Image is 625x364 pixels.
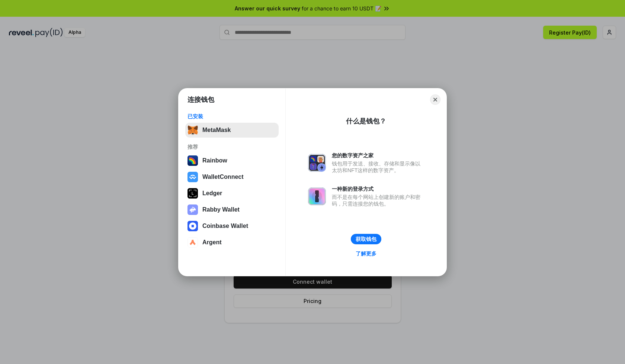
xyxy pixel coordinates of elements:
[351,249,381,258] a: 了解更多
[187,172,198,182] img: svg+xml,%3Csvg%20width%3D%2228%22%20height%3D%2228%22%20viewBox%3D%220%200%2028%2028%22%20fill%3D...
[332,160,424,174] div: 钱包用于发送、接收、存储和显示像以太坊和NFT这样的数字资产。
[202,190,222,197] div: Ledger
[351,234,381,244] button: 获取钱包
[202,157,227,164] div: Rainbow
[202,239,222,246] div: Argent
[187,113,276,120] div: 已安装
[185,186,279,201] button: Ledger
[187,204,198,215] img: svg+xml,%3Csvg%20xmlns%3D%22http%3A%2F%2Fwww.w3.org%2F2000%2Fsvg%22%20fill%3D%22none%22%20viewBox...
[187,155,198,166] img: svg+xml,%3Csvg%20width%3D%22120%22%20height%3D%22120%22%20viewBox%3D%220%200%20120%20120%22%20fil...
[332,152,424,159] div: 您的数字资产之家
[308,187,326,205] img: svg+xml,%3Csvg%20xmlns%3D%22http%3A%2F%2Fwww.w3.org%2F2000%2Fsvg%22%20fill%3D%22none%22%20viewBox...
[356,236,376,242] div: 获取钱包
[202,223,248,229] div: Coinbase Wallet
[356,250,376,257] div: 了解更多
[185,202,279,217] button: Rabby Wallet
[187,237,198,248] img: svg+xml,%3Csvg%20width%3D%2228%22%20height%3D%2228%22%20viewBox%3D%220%200%2028%2028%22%20fill%3D...
[346,117,386,126] div: 什么是钱包？
[185,170,279,184] button: WalletConnect
[202,174,244,180] div: WalletConnect
[185,123,279,138] button: MetaMask
[430,94,440,105] button: Close
[308,154,326,172] img: svg+xml,%3Csvg%20xmlns%3D%22http%3A%2F%2Fwww.w3.org%2F2000%2Fsvg%22%20fill%3D%22none%22%20viewBox...
[187,95,214,104] h1: 连接钱包
[187,125,198,135] img: svg+xml,%3Csvg%20fill%3D%22none%22%20height%3D%2233%22%20viewBox%3D%220%200%2035%2033%22%20width%...
[187,221,198,231] img: svg+xml,%3Csvg%20width%3D%2228%22%20height%3D%2228%22%20viewBox%3D%220%200%2028%2028%22%20fill%3D...
[332,194,424,207] div: 而不是在每个网站上创建新的账户和密码，只需连接您的钱包。
[185,153,279,168] button: Rainbow
[185,219,279,233] button: Coinbase Wallet
[187,144,276,150] div: 推荐
[185,235,279,250] button: Argent
[187,188,198,199] img: svg+xml,%3Csvg%20xmlns%3D%22http%3A%2F%2Fwww.w3.org%2F2000%2Fsvg%22%20width%3D%2228%22%20height%3...
[202,127,231,133] div: MetaMask
[332,186,424,192] div: 一种新的登录方式
[202,206,240,213] div: Rabby Wallet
